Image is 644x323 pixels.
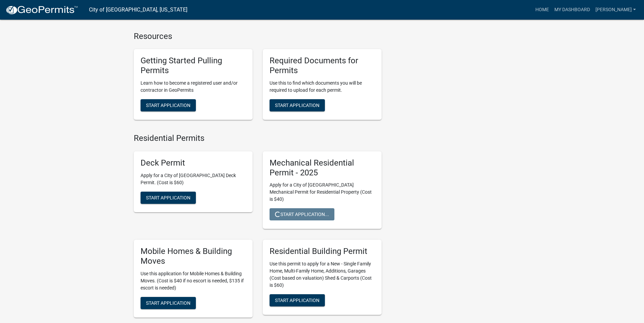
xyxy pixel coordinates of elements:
h5: Required Documents for Permits [270,56,375,76]
p: Apply for a City of [GEOGRAPHIC_DATA] Deck Permit. (Cost is $60) [141,172,246,186]
span: Start Application... [275,212,329,217]
span: Start Application [146,103,190,108]
h4: Residential Permits [134,133,382,143]
button: Start Application... [270,208,334,220]
span: Start Application [146,195,190,200]
button: Start Application [270,99,325,111]
p: Learn how to become a registered user and/or contractor in GeoPermits [141,80,246,94]
a: [PERSON_NAME] [593,3,639,16]
h5: Getting Started Pulling Permits [141,56,246,76]
span: Start Application [275,298,319,303]
h4: Resources [134,31,382,41]
button: Start Application [141,297,196,309]
button: Start Application [141,192,196,204]
h5: Residential Building Permit [270,246,375,256]
a: My Dashboard [552,3,593,16]
p: Use this application for Mobile Homes & Building Moves. (Cost is $40 if no escort is needed, $135... [141,270,246,292]
p: Use this to find which documents you will be required to upload for each permit. [270,80,375,94]
button: Start Application [141,99,196,111]
p: Use this permit to apply for a New - Single Family Home, Multi-Family Home, Additions, Garages (C... [270,260,375,289]
a: Home [533,3,552,16]
span: Start Application [275,103,319,108]
button: Start Application [270,294,325,306]
h5: Mobile Homes & Building Moves [141,246,246,266]
p: Apply for a City of [GEOGRAPHIC_DATA] Mechanical Permit for Residential Property (Cost is $40) [270,181,375,203]
h5: Mechanical Residential Permit - 2025 [270,158,375,178]
a: City of [GEOGRAPHIC_DATA], [US_STATE] [89,4,187,16]
span: Start Application [146,300,190,306]
h5: Deck Permit [141,158,246,168]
